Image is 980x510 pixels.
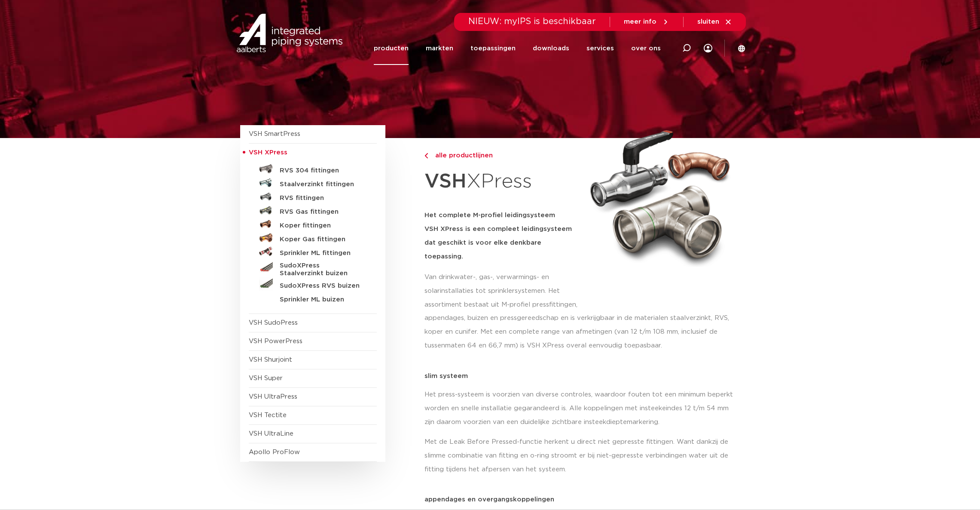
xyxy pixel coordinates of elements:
[280,236,365,243] h5: Koper Gas fittingen
[424,153,428,159] img: chevron-right.svg
[424,165,580,198] h1: XPress
[280,181,365,188] h5: Staalverzinkt fittingen
[424,151,580,161] a: alle productlijnen
[249,449,300,455] a: Apollo ProFlow
[533,32,569,65] a: downloads
[249,131,300,137] a: VSH SmartPress
[586,32,614,65] a: services
[280,296,365,304] h5: Sprinkler ML buizen
[424,435,740,476] p: Met de Leak Before Pressed-functie herkent u direct niet gepresste fittingen. Want dankzij de sli...
[424,496,740,503] p: appendages en overgangskoppelingen
[280,249,365,257] h5: Sprinkler ML fittingen
[624,18,656,25] span: meer info
[249,258,377,277] a: SudoXPress Staalverzinkt buizen
[631,32,661,65] a: over ons
[424,388,740,429] p: Het press-systeem is voorzien van diverse controles, waardoor fouten tot een minimum beperkt word...
[249,231,377,245] a: Koper Gas fittingen
[249,277,377,291] a: SudoXPress RVS buizen
[249,393,297,400] a: VSH UltraPress
[374,32,409,65] a: producten
[426,32,453,65] a: markten
[424,373,740,379] p: slim systeem
[424,311,740,353] p: appendages, buizen en pressgereedschap en is verkrijgbaar in de materialen staalverzinkt, RVS, ko...
[624,18,669,26] a: meer info
[468,17,596,26] span: NIEUW: myIPS is beschikbaar
[249,356,292,363] a: VSH Shurjoint
[424,172,467,191] strong: VSH
[424,270,580,312] p: Van drinkwater-, gas-, verwarmings- en solarinstallaties tot sprinklersystemen. Het assortiment b...
[280,262,365,277] h5: SudoXPress Staalverzinkt buizen
[249,217,377,231] a: Koper fittingen
[249,430,293,437] a: VSH UltraLine
[430,152,493,159] span: alle productlijnen
[249,291,377,305] a: Sprinkler ML buizen
[280,208,365,216] h5: RVS Gas fittingen
[249,412,287,418] a: VSH Tectite
[697,18,732,26] a: sluiten
[249,203,377,217] a: RVS Gas fittingen
[249,149,287,156] span: VSH XPress
[249,190,377,203] a: RVS fittingen
[249,176,377,190] a: Staalverzinkt fittingen
[280,222,365,230] h5: Koper fittingen
[249,338,302,344] a: VSH PowerPress
[249,375,283,381] a: VSH Super
[280,167,365,175] h5: RVS 304 fittingen
[280,282,365,290] h5: SudoXPress RVS buizen
[249,162,377,176] a: RVS 304 fittingen
[249,320,298,326] a: VSH SudoPress
[280,194,365,202] h5: RVS fittingen
[374,32,661,65] nav: Menu
[697,18,719,25] span: sluiten
[470,32,516,65] a: toepassingen
[249,245,377,258] a: Sprinkler ML fittingen
[424,209,580,264] h5: Het complete M-profiel leidingsysteem VSH XPress is een compleet leidingsysteem dat geschikt is v...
